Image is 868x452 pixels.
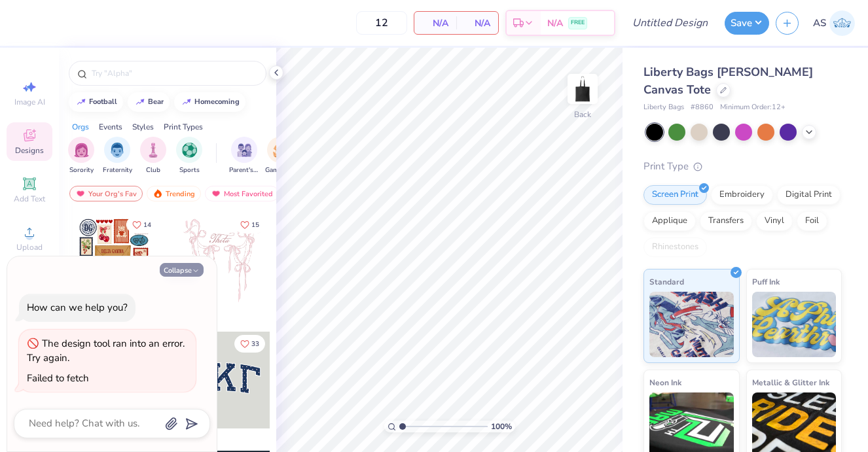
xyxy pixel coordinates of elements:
img: Club Image [146,143,160,158]
div: Foil [797,211,827,231]
div: Applique [643,211,696,231]
div: filter for Sorority [68,137,94,175]
span: 15 [251,222,259,228]
button: bear [128,92,170,112]
div: filter for Fraternity [103,137,132,175]
div: Transfers [700,211,752,231]
span: AS [813,16,826,31]
span: N/A [422,16,448,30]
div: Back [574,109,591,120]
span: FREE [571,18,585,27]
button: Like [126,216,157,234]
input: Untitled Design [622,10,718,36]
button: Save [725,12,769,35]
button: filter button [68,137,94,175]
span: N/A [464,16,490,30]
span: Image AI [14,97,45,107]
span: Parent's Weekend [229,165,259,175]
div: Events [99,121,122,133]
img: Parent's Weekend Image [237,143,252,158]
span: Minimum Order: 12 + [720,102,786,113]
button: Like [234,335,265,353]
span: Liberty Bags [PERSON_NAME] Canvas Tote [643,64,813,97]
div: Trending [147,186,201,201]
div: filter for Club [140,137,166,175]
div: Embroidery [711,185,773,205]
div: Print Types [164,121,203,133]
img: trend_line.gif [76,98,86,106]
img: trend_line.gif [135,98,145,106]
span: Liberty Bags [643,102,684,113]
img: Back [570,76,596,102]
button: filter button [265,137,295,175]
span: Fraternity [103,165,132,175]
div: filter for Parent's Weekend [229,137,259,175]
img: Standard [649,292,734,357]
span: Sorority [69,165,94,175]
span: 33 [251,341,259,347]
div: Your Org's Fav [69,186,143,201]
img: Sorority Image [74,143,89,158]
div: How can we help you? [27,301,128,314]
input: – – [356,11,407,35]
span: # 8860 [691,102,714,113]
div: filter for Game Day [265,137,295,175]
img: trend_line.gif [181,98,192,106]
img: Game Day Image [273,143,288,158]
div: Screen Print [643,185,707,205]
div: Vinyl [756,211,793,231]
span: 100 % [491,421,512,432]
div: The design tool ran into an error. Try again. [27,337,185,365]
span: Designs [15,145,44,156]
a: AS [813,10,855,36]
input: Try "Alpha" [90,67,258,80]
div: Orgs [72,121,89,133]
img: Fraternity Image [110,143,124,158]
img: trending.gif [153,189,163,198]
button: filter button [176,137,202,175]
div: Digital Print [777,185,841,205]
img: Puff Ink [752,292,837,357]
span: N/A [547,16,563,30]
div: Failed to fetch [27,372,89,385]
span: Sports [179,165,200,175]
div: Most Favorited [205,186,279,201]
div: Styles [132,121,154,133]
button: Like [234,216,265,234]
button: football [69,92,123,112]
img: Sports Image [182,143,197,158]
div: Rhinestones [643,237,707,257]
button: homecoming [174,92,245,112]
button: filter button [140,137,166,175]
span: Metallic & Glitter Ink [752,375,829,389]
span: Neon Ink [649,375,681,389]
span: Game Day [265,165,295,175]
div: bear [148,98,164,105]
div: filter for Sports [176,137,202,175]
button: filter button [103,137,132,175]
img: Abigail Searfoss [829,10,855,36]
div: Print Type [643,159,842,174]
span: 14 [143,222,151,228]
img: most_fav.gif [75,189,86,198]
span: Club [146,165,160,175]
span: Standard [649,275,684,288]
span: Upload [16,242,43,252]
span: Add Text [14,194,45,204]
button: Collapse [160,263,204,277]
span: Puff Ink [752,275,780,288]
button: filter button [229,137,259,175]
div: football [89,98,117,105]
img: most_fav.gif [211,189,221,198]
div: homecoming [194,98,240,105]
